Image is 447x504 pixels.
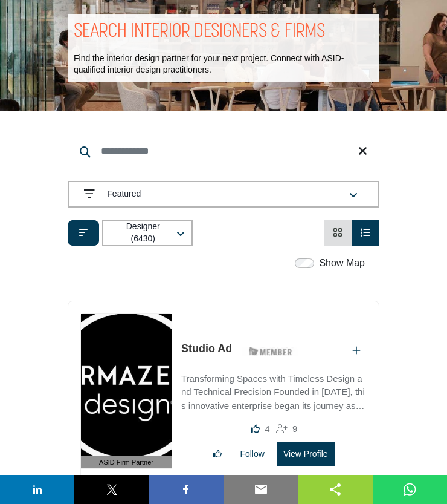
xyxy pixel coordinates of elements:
img: whatsapp sharing button [402,482,417,497]
h1: SEARCH INTERIOR DESIGNERS & FIRMS [74,20,325,45]
button: Filter categories [68,220,99,246]
li: List View [352,220,379,246]
img: Studio Ad [81,314,172,456]
span: ASID Firm Partner [99,457,153,468]
p: Designer (6430) [113,221,173,244]
button: Designer (6430) [102,220,193,246]
a: Add To List [352,345,361,356]
span: 9 [292,424,297,434]
img: linkedin sharing button [30,482,45,497]
img: ASID Members Badge Icon [242,342,300,361]
div: Followers [276,422,298,436]
p: Studio Ad [181,341,232,357]
a: View List [361,227,370,238]
img: twitter sharing button [105,482,119,497]
a: View Card [333,227,342,238]
img: facebook sharing button [179,482,193,497]
a: Studio Ad [181,342,232,355]
span: 4 [265,424,269,434]
p: Transforming Spaces with Timeless Design and Technical Precision Founded in [DATE], this innovati... [181,372,367,413]
a: Transforming Spaces with Timeless Design and Technical Precision Founded in [DATE], this innovati... [181,365,367,413]
img: sharethis sharing button [328,482,342,497]
button: Featured [68,181,379,208]
input: Search Keyword [68,137,379,166]
label: Show Map [319,256,365,270]
img: email sharing button [254,482,268,497]
a: ASID Firm Partner [81,314,172,469]
button: Follow [234,443,270,465]
button: Like listing [207,443,228,465]
p: Featured [107,188,141,200]
li: Card View [324,220,352,246]
i: Likes [251,424,260,433]
p: Find the interior design partner for your next project. Connect with ASID-qualified interior desi... [74,53,373,76]
button: View Profile [277,442,335,466]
